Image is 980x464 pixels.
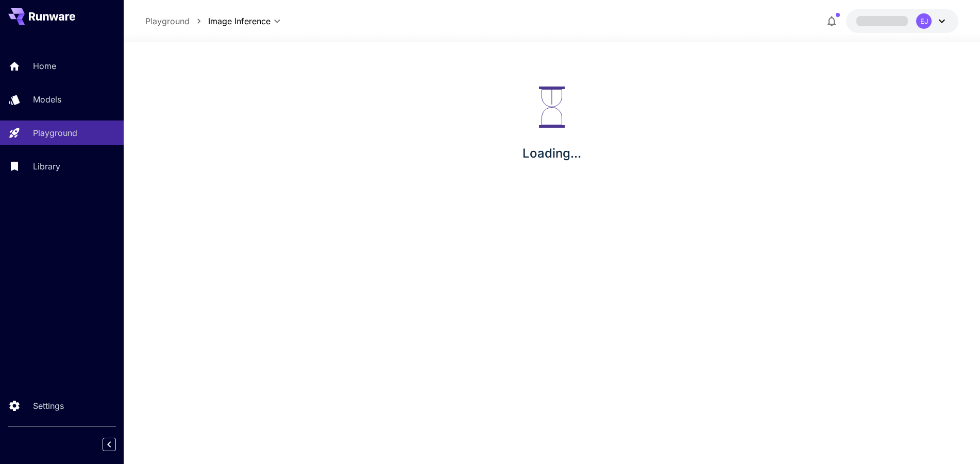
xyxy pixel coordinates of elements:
div: Collapse sidebar [110,435,124,454]
button: EJ [846,9,958,33]
span: Image Inference [208,15,271,27]
p: Settings [33,400,64,412]
p: Home [33,60,56,72]
div: EJ [916,13,932,29]
button: Collapse sidebar [103,438,116,451]
p: Loading... [522,144,581,163]
p: Library [33,160,60,173]
p: Playground [33,127,77,139]
a: Playground [145,15,190,27]
p: Models [33,93,61,106]
nav: breadcrumb [145,15,208,27]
